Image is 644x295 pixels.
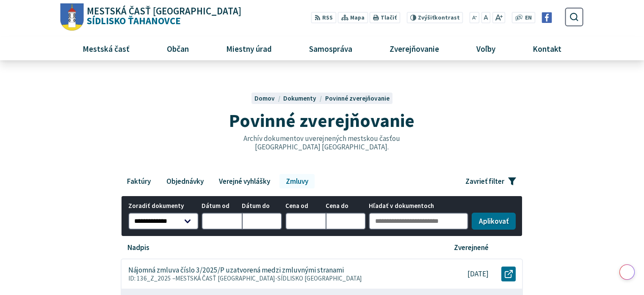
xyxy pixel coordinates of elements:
[338,12,368,23] a: Mapa
[461,37,511,60] a: Voľby
[523,14,534,22] a: EN
[525,14,532,22] span: EN
[350,14,365,22] span: Mapa
[242,213,282,230] input: Dátum do
[381,14,397,21] span: Tlačiť
[151,37,204,60] a: Občan
[121,174,157,188] a: Faktúry
[306,37,355,60] span: Samospráva
[128,266,344,275] p: Nájomná zmluva číslo 3/2025/P uzatvorená medzi zmluvnými stranami
[254,94,275,102] span: Domov
[530,37,565,60] span: Kontakt
[213,174,276,188] a: Verejné vyhlášky
[294,37,368,60] a: Samospráva
[369,213,468,230] input: Hľadať v dokumentoch
[481,12,490,23] button: Nastaviť pôvodnú veľkosť písma
[223,37,275,60] span: Miestny úrad
[210,37,287,60] a: Miestny úrad
[370,12,400,23] button: Tlačiť
[84,6,242,26] span: Sídlisko Ťahanovce
[473,37,499,60] span: Voľby
[470,12,480,23] button: Zmenšiť veľkosť písma
[87,6,241,16] span: Mestská časť [GEOGRAPHIC_DATA]
[283,94,325,102] a: Dokumenty
[418,14,434,21] span: Zvýšiť
[418,14,460,21] span: kontrast
[160,174,210,188] a: Objednávky
[163,37,192,60] span: Občan
[229,109,415,132] span: Povinné zverejňovanie
[454,243,489,252] p: Zverejnené
[326,202,366,210] span: Cena do
[67,37,145,60] a: Mestská časť
[254,94,283,102] a: Domov
[79,37,133,60] span: Mestská časť
[175,274,362,282] span: MESTSKÁ ČASŤ [GEOGRAPHIC_DATA]-SÍDLISKO [GEOGRAPHIC_DATA]
[242,202,282,210] span: Dátum do
[285,213,326,230] input: Cena od
[517,37,577,60] a: Kontakt
[311,12,336,23] a: RSS
[202,213,242,230] input: Dátum od
[374,37,455,60] a: Zverejňovanie
[322,14,333,22] span: RSS
[326,213,366,230] input: Cena do
[472,213,516,230] button: Aplikovať
[406,12,463,23] button: Zvýšiťkontrast
[369,202,468,210] span: Hľadať v dokumentoch
[386,37,442,60] span: Zverejňovanie
[285,202,326,210] span: Cena od
[225,134,418,152] p: Archív dokumentov uverejnených mestskou časťou [GEOGRAPHIC_DATA] [GEOGRAPHIC_DATA].
[283,94,316,102] span: Dokumenty
[128,275,428,282] p: ID: 136_Z_2025 –
[202,202,242,210] span: Dátum od
[128,202,199,210] span: Zoradiť dokumenty
[61,3,84,31] img: Prejsť na domovskú stránku
[61,3,241,31] a: Logo Sídlisko Ťahanovce, prejsť na domovskú stránku.
[279,174,314,188] a: Zmluvy
[465,177,504,186] span: Zavrieť filter
[325,94,390,102] a: Povinné zverejňovanie
[467,270,489,278] p: [DATE]
[128,213,199,230] select: Zoradiť dokumenty
[459,174,523,188] button: Zavrieť filter
[542,12,552,23] img: Prejsť na Facebook stránku
[127,243,149,252] p: Nadpis
[492,12,505,23] button: Zväčšiť veľkosť písma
